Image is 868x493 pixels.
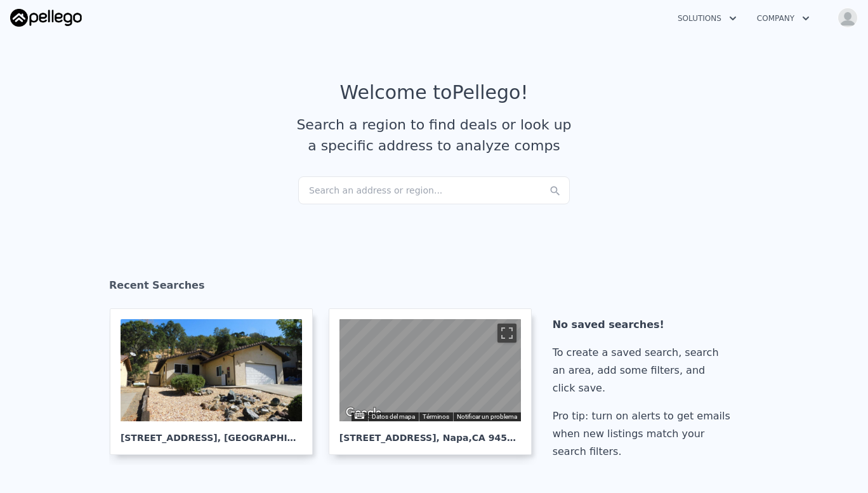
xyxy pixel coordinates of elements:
div: Pro tip: turn on alerts to get emails when new listings match your search filters. [553,407,735,461]
button: Combinaciones de teclas [355,413,364,419]
img: avatar [838,8,858,28]
span: , CA 94558 [468,433,519,443]
img: Pellego [10,9,82,27]
button: Company [747,7,820,30]
img: Google [343,405,385,421]
a: Abre esta zona en Google Maps (se abre en una nueva ventana) [343,405,385,421]
div: Welcome to Pellego ! [340,81,529,104]
a: Términos (se abre en una nueva pestaña) [423,413,449,420]
button: Cambiar a la vista en pantalla completa [497,324,516,343]
div: Recent Searches [109,268,759,308]
a: Mapa [STREET_ADDRESS], Napa,CA 94558 [329,308,542,455]
a: [STREET_ADDRESS], [GEOGRAPHIC_DATA] [110,308,323,455]
div: Search a region to find deals or look up a specific address to analyze comps [292,114,576,156]
div: No saved searches! [553,316,735,334]
div: [STREET_ADDRESS] , Napa [339,421,521,444]
a: Notificar un problema [457,413,517,420]
div: Street View [339,319,521,421]
div: [STREET_ADDRESS] , [GEOGRAPHIC_DATA] [121,421,302,444]
button: Datos del mapa [372,412,415,421]
button: Solutions [667,7,747,30]
div: To create a saved search, search an area, add some filters, and click save. [553,344,735,397]
div: Mapa [339,319,521,421]
div: Search an address or region... [298,176,570,204]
